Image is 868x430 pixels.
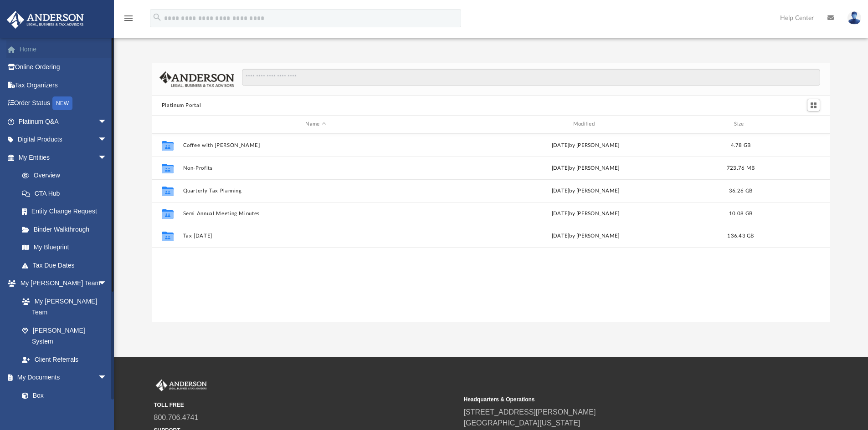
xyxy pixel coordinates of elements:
div: [DATE] by [PERSON_NAME] [452,187,718,195]
span: arrow_drop_down [98,148,116,167]
span: arrow_drop_down [98,131,116,149]
span: 723.76 MB [727,165,755,170]
i: search [152,12,162,22]
div: id [156,120,179,128]
button: Switch to Grid View [807,99,821,111]
span: [DATE] [551,233,569,238]
div: Modified [452,120,719,128]
a: 800.706.4741 [154,414,199,421]
img: User Pic [847,11,861,25]
a: My Blueprint [13,238,116,257]
div: Name [182,120,448,128]
button: Quarterly Tax Planning [183,188,448,194]
div: Size [722,120,759,128]
a: [GEOGRAPHIC_DATA][US_STATE] [464,419,580,427]
div: id [763,120,827,128]
button: Semi Annual Meeting Minutes [183,211,448,217]
a: Client Referrals [13,350,116,369]
span: arrow_drop_down [98,112,116,131]
div: by [PERSON_NAME] [452,232,718,240]
a: Tax Due Dates [13,256,121,274]
img: Anderson Advisors Platinum Portal [154,379,209,391]
span: 10.08 GB [729,211,752,216]
a: My Entitiesarrow_drop_down [6,148,121,167]
button: Coffee with [PERSON_NAME] [183,142,448,148]
span: arrow_drop_down [98,274,116,293]
div: grid [152,134,831,322]
span: 136.43 GB [727,233,754,238]
a: My [PERSON_NAME] Team [13,292,112,321]
a: Overview [13,167,121,185]
button: Non-Profits [183,165,448,171]
a: My [PERSON_NAME] Teamarrow_drop_down [6,274,116,293]
span: 4.78 GB [730,142,750,147]
span: 36.26 GB [729,188,752,193]
div: [DATE] by [PERSON_NAME] [452,164,718,172]
a: CTA Hub [13,184,121,202]
button: Platinum Portal [162,101,201,110]
a: My Documentsarrow_drop_down [6,369,116,387]
input: Search files and folders [242,69,820,86]
div: [DATE] by [PERSON_NAME] [452,141,718,149]
a: Entity Change Request [13,202,121,221]
a: Binder Walkthrough [13,220,121,238]
a: Order StatusNEW [6,94,121,113]
div: [DATE] by [PERSON_NAME] [452,209,718,218]
a: Online Ordering [6,58,121,76]
a: Home [6,40,121,58]
div: NEW [52,96,72,110]
a: [PERSON_NAME] System [13,321,116,350]
a: menu [123,17,134,24]
a: Tax Organizers [6,76,121,94]
a: Platinum Q&Aarrow_drop_down [6,112,121,131]
a: Digital Productsarrow_drop_down [6,131,121,149]
small: TOLL FREE [154,401,457,409]
i: menu [123,13,134,24]
img: Anderson Advisors Platinum Portal [4,11,87,29]
button: Tax [DATE] [183,233,448,239]
span: arrow_drop_down [98,369,116,387]
a: [STREET_ADDRESS][PERSON_NAME] [464,408,596,416]
small: Headquarters & Operations [464,395,767,404]
a: Box [13,386,112,405]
